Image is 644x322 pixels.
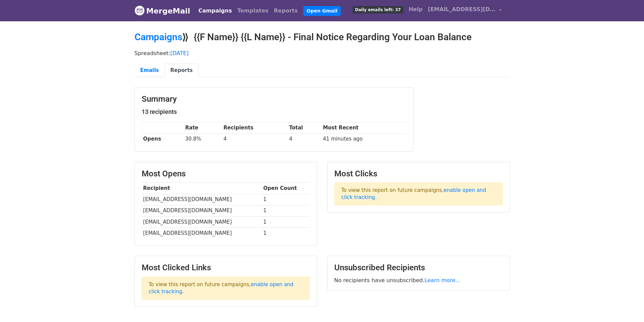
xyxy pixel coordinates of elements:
[165,64,198,77] a: Reports
[222,122,287,133] th: Recipients
[142,133,184,145] th: Opens
[262,216,310,227] td: 1
[135,4,190,18] a: MergeMail
[350,3,406,16] a: Daily emails left: 37
[271,4,301,18] a: Reports
[142,216,262,227] td: [EMAIL_ADDRESS][DOMAIN_NAME]
[287,133,321,145] td: 4
[142,183,262,194] th: Recipient
[321,122,406,133] th: Most Recent
[196,4,235,18] a: Campaigns
[142,108,406,116] h5: 13 recipients
[142,169,310,179] h3: Most Opens
[135,50,510,57] p: Spreadsheet:
[135,31,510,43] h2: ⟫ {{F Name}} {{L Name}} - Final Notice Regarding Your Loan Balance
[262,227,310,239] td: 1
[321,133,406,145] td: 41 minutes ago
[334,277,503,284] p: No recipients have unsubscribed.
[222,133,287,145] td: 4
[135,64,165,77] a: Emails
[303,6,341,16] a: Open Gmail
[235,4,271,18] a: Templates
[334,182,503,205] p: To view this report on future campaigns, .
[262,194,310,205] td: 1
[184,133,222,145] td: 30.8%
[142,227,262,239] td: [EMAIL_ADDRESS][DOMAIN_NAME]
[262,183,310,194] th: Open Count
[170,50,189,56] a: [DATE]
[287,122,321,133] th: Total
[142,205,262,216] td: [EMAIL_ADDRESS][DOMAIN_NAME]
[149,281,294,295] a: enable open and click tracking
[353,6,403,14] span: Daily emails left: 37
[428,5,496,14] span: [EMAIL_ADDRESS][DOMAIN_NAME]
[142,263,310,273] h3: Most Clicked Links
[142,94,406,104] h3: Summary
[135,31,182,43] a: Campaigns
[184,122,222,133] th: Rate
[262,205,310,216] td: 1
[406,3,425,16] a: Help
[142,277,310,300] p: To view this report on future campaigns, .
[425,3,504,19] a: [EMAIL_ADDRESS][DOMAIN_NAME]
[334,169,503,179] h3: Most Clicks
[135,5,145,16] img: MergeMail logo
[142,194,262,205] td: [EMAIL_ADDRESS][DOMAIN_NAME]
[334,263,503,273] h3: Unsubscribed Recipients
[425,277,461,283] a: Learn more...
